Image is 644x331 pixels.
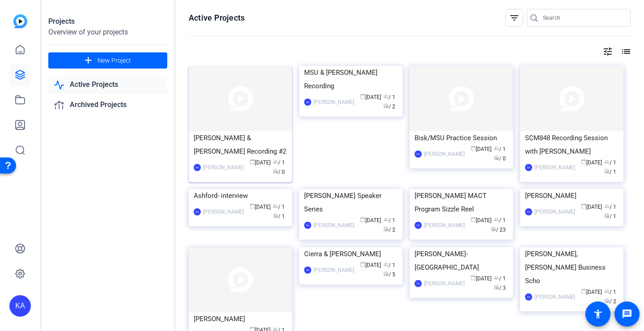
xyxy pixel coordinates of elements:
[525,189,619,202] div: [PERSON_NAME]
[383,217,395,224] span: / 1
[360,262,381,268] span: [DATE]
[494,275,499,280] span: group
[509,13,520,23] mat-icon: filter_list
[360,217,365,222] span: calendar_today
[424,279,465,288] div: [PERSON_NAME]
[604,298,616,305] span: / 2
[273,159,278,164] span: group
[304,222,311,229] div: KA
[620,46,631,57] mat-icon: list
[383,103,395,110] span: / 2
[525,131,619,158] div: SCM848 Recording Session with [PERSON_NAME]
[534,163,575,172] div: [PERSON_NAME]
[194,312,287,326] div: [PERSON_NAME]
[273,213,278,218] span: radio
[97,56,131,65] span: New Project
[383,271,389,276] span: radio
[415,150,422,158] div: KA
[304,247,398,261] div: Cierra & [PERSON_NAME]
[360,94,381,100] span: [DATE]
[194,189,287,202] div: Ashford- interview
[383,262,395,268] span: / 1
[604,213,610,218] span: radio
[314,266,354,275] div: [PERSON_NAME]
[304,189,398,216] div: [PERSON_NAME] Speaker Series
[525,208,532,215] div: KA
[273,168,278,174] span: radio
[203,163,244,172] div: [PERSON_NAME]
[383,227,395,233] span: / 2
[470,217,491,224] span: [DATE]
[273,204,285,210] span: / 1
[491,227,506,233] span: / 23
[494,284,499,290] span: radio
[622,309,632,319] mat-icon: message
[383,94,395,100] span: / 1
[470,217,476,222] span: calendar_today
[415,247,508,274] div: [PERSON_NAME]- [GEOGRAPHIC_DATA]
[9,295,31,317] div: KA
[494,217,506,224] span: / 1
[189,13,245,23] h1: Active Projects
[314,221,354,230] div: [PERSON_NAME]
[273,203,278,209] span: group
[470,275,476,280] span: calendar_today
[203,207,244,216] div: [PERSON_NAME]
[304,99,311,106] div: KA
[383,262,389,267] span: group
[250,204,271,210] span: [DATE]
[534,292,575,301] div: [PERSON_NAME]
[415,280,422,287] div: KA
[250,203,255,209] span: calendar_today
[360,217,381,224] span: [DATE]
[604,159,610,164] span: group
[593,309,603,319] mat-icon: accessibility
[383,217,389,222] span: group
[604,168,610,174] span: radio
[304,267,311,274] div: KA
[604,289,616,295] span: / 1
[581,203,586,209] span: calendar_today
[604,213,616,219] span: / 1
[581,288,586,294] span: calendar_today
[494,155,499,160] span: radio
[360,94,365,99] span: calendar_today
[415,222,422,229] div: KA
[494,146,506,152] span: / 1
[525,293,532,301] div: KA
[604,159,616,166] span: / 1
[383,271,395,278] span: / 5
[581,204,602,210] span: [DATE]
[604,298,610,303] span: radio
[494,217,499,222] span: group
[424,150,465,159] div: [PERSON_NAME]
[194,208,201,215] div: KA
[525,164,532,171] div: KA
[494,155,506,162] span: / 0
[383,226,389,232] span: radio
[383,94,389,99] span: group
[470,275,491,282] span: [DATE]
[470,146,491,152] span: [DATE]
[383,103,389,108] span: radio
[48,96,167,114] a: Archived Projects
[494,275,506,282] span: / 1
[48,52,167,69] button: New Project
[415,131,508,145] div: Bisk/MSU Practice Session
[424,221,465,230] div: [PERSON_NAME]
[314,98,354,107] div: [PERSON_NAME]
[581,159,586,164] span: calendar_today
[470,146,476,151] span: calendar_today
[360,262,365,267] span: calendar_today
[83,55,94,66] mat-icon: add
[415,189,508,216] div: [PERSON_NAME] MACT Program Sizzle Reel
[543,13,623,23] input: Search
[602,46,613,57] mat-icon: tune
[581,289,602,295] span: [DATE]
[273,159,285,166] span: / 1
[304,66,398,93] div: MSU & [PERSON_NAME] Recording
[194,164,201,171] div: KA
[48,76,167,94] a: Active Projects
[604,169,616,175] span: / 1
[604,288,610,294] span: group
